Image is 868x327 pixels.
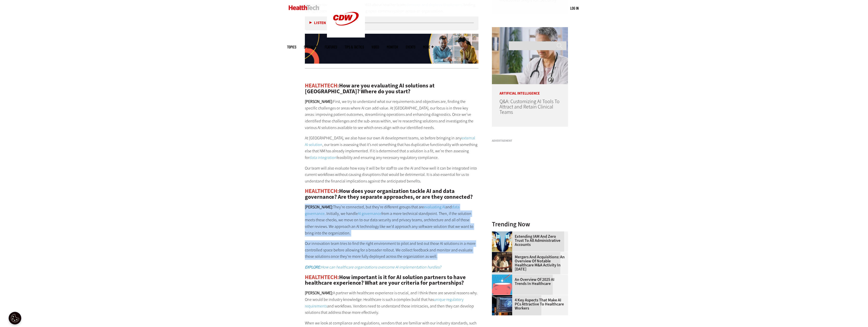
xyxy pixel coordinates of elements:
[492,252,512,272] img: business leaders shake hands in conference room
[305,98,479,131] p: First, we try to understand what our requirements and objectives are, finding the specific challe...
[492,234,565,247] a: Extending IAM and Zero Trust to All Administrative Accounts
[492,295,515,299] a: Desktop monitor with brain AI concept
[325,45,337,49] a: Features
[305,274,339,281] span: HEALTHTECH:
[372,45,379,49] a: Video
[492,275,515,279] a: illustration of computer chip being put inside head with waves
[287,45,296,49] span: Topics
[492,139,568,142] h3: Advertisement
[305,135,479,161] p: At [GEOGRAPHIC_DATA], we also have our own AI development teams, so before bringing in any , our ...
[289,5,319,10] img: Home
[305,204,479,236] p: They’re connected, but they’re different groups that are and . Initially, we handle from a more t...
[305,165,479,185] p: Our team will also evaluate how easy it will be for staff to use the AI and how well it can be in...
[305,204,459,216] a: data governance
[492,255,565,271] a: Mergers and Acquisitions: An Overview of Notable Healthcare M&A Activity in [DATE]
[358,211,381,216] a: AI governance
[492,231,512,252] img: abstract image of woman with pixelated face
[500,98,560,116] a: Q&A: Customizing AI Tools To Attract and Retain Clinical Teams
[305,264,441,270] a: EXPLORE:How can healthcare organizations overcome AI implementation hurdles?
[305,188,479,200] h2: How does your organization tackle AI and data governance? Are they separate approaches, or are th...
[492,278,565,286] a: An Overview of 2025 AI Trends in Healthcare
[570,6,579,11] div: User menu
[305,290,479,316] p: A partner with healthcare experience is crucial, and I think there are several reasons why. One w...
[492,231,515,235] a: abstract image of woman with pixelated face
[305,264,441,270] em: How can healthcare organizations overcome AI implementation hurdles?
[305,275,479,286] h2: How important is it for AI solution partners to have healthcare experience? What are your criteri...
[492,221,568,227] h3: Trending Now
[492,27,568,84] img: doctor on laptop
[492,295,512,315] img: Desktop monitor with brain AI concept
[406,45,415,49] a: Events
[305,82,339,89] span: HEALTHTECH:
[492,275,512,295] img: illustration of computer chip being put inside head with waves
[305,187,339,195] span: HEALTHTECH:
[387,45,398,49] a: MonITor
[305,135,475,147] a: external AI solution
[305,264,321,270] strong: EXPLORE:
[9,312,21,324] button: Open Preferences
[570,6,579,10] a: Log in
[492,144,568,208] iframe: advertisement
[492,298,565,310] a: 4 Key Aspects That Make AI PCs Attractive to Healthcare Workers
[9,312,21,324] div: Cookie Settings
[309,155,337,160] a: data integration
[305,83,479,94] h2: How are you evaluating AI solutions at [GEOGRAPHIC_DATA]? Where do you start?
[305,204,333,210] strong: [PERSON_NAME]:
[424,204,445,210] a: evaluating AI
[305,240,479,260] p: Our innovation team tries to find the right environment to pilot and test out those AI solutions ...
[492,252,515,256] a: business leaders shake hands in conference room
[305,290,333,296] strong: [PERSON_NAME]:
[305,99,333,104] strong: [PERSON_NAME]:
[327,33,365,39] a: CDW
[305,297,464,309] a: unique regulatory requirements
[492,84,568,95] p: Artificial Intelligence
[345,45,364,49] a: Tips & Tactics
[423,45,434,49] span: More
[304,45,317,49] span: Specialty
